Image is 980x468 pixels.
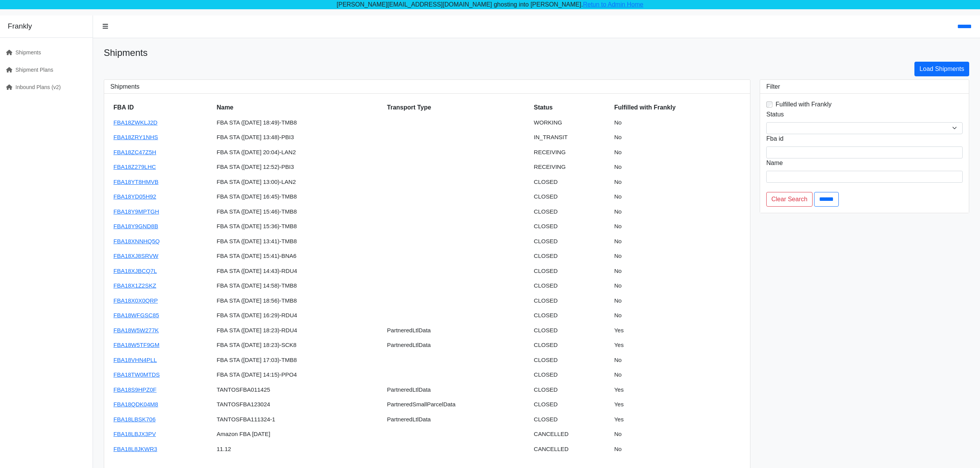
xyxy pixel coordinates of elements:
[531,367,611,382] td: CLOSED
[113,119,157,126] a: FBA18ZWKLJ2D
[766,192,812,207] a: Clear Search
[531,160,611,175] td: RECEIVING
[113,238,160,244] a: FBA18XNNHQ5Q
[113,312,159,318] a: FBA18WFGSC85
[110,100,213,115] th: FBA ID
[531,427,611,442] td: CANCELLED
[213,412,384,427] td: TANTOSFBA111324-1
[611,278,744,293] td: No
[384,100,531,115] th: Transport Type
[531,412,611,427] td: CLOSED
[213,353,384,368] td: FBA STA ([DATE] 17:03)-TMB8
[611,130,744,145] td: No
[113,357,157,363] a: FBA18VHN4PLL
[776,100,831,109] label: Fulfilled with Frankly
[384,382,531,397] td: PartneredLtlData
[384,338,531,353] td: PartneredLtlData
[113,342,159,348] a: FBA18W5TF9GM
[113,327,159,333] a: FBA18W5W277K
[113,223,158,229] a: FBA18Y9GND8B
[213,323,384,338] td: FBA STA ([DATE] 18:23)-RDU4
[213,264,384,279] td: FBA STA ([DATE] 14:43)-RDU4
[213,130,384,145] td: FBA STA ([DATE] 13:48)-PBI3
[611,145,744,160] td: No
[213,442,384,457] td: 11.12
[611,397,744,412] td: Yes
[113,282,156,289] a: FBA18X1Z2SKZ
[531,130,611,145] td: IN_TRANSIT
[113,253,158,259] a: FBA18XJ8SRVW
[611,442,744,457] td: No
[611,234,744,249] td: No
[213,278,384,293] td: FBA STA ([DATE] 14:58)-TMB8
[766,134,783,143] label: Fba id
[531,219,611,234] td: CLOSED
[113,371,160,378] a: FBA18TW0MTDS
[113,208,159,215] a: FBA18Y9MPTGH
[113,149,156,155] a: FBA18ZC47Z5H
[384,323,531,338] td: PartneredLtlData
[611,427,744,442] td: No
[611,100,744,115] th: Fulfilled with Frankly
[113,178,159,185] a: FBA18YT8HMVB
[110,83,744,90] h3: Shipments
[531,382,611,397] td: CLOSED
[914,62,969,76] a: Load Shipments
[531,278,611,293] td: CLOSED
[611,115,744,130] td: No
[531,249,611,264] td: CLOSED
[104,47,969,59] h1: Shipments
[113,446,157,452] a: FBA18L8JKWR3
[113,268,157,274] a: FBA18XJBCQ7L
[213,234,384,249] td: FBA STA ([DATE] 13:41)-TMB8
[531,323,611,338] td: CLOSED
[611,204,744,219] td: No
[531,145,611,160] td: RECEIVING
[531,100,611,115] th: Status
[531,397,611,412] td: CLOSED
[384,412,531,427] td: PartneredLtlData
[611,175,744,190] td: No
[213,293,384,308] td: FBA STA ([DATE] 18:56)-TMB8
[113,416,155,423] a: FBA18LBSK706
[531,442,611,457] td: CANCELLED
[213,249,384,264] td: FBA STA ([DATE] 15:41)-BNA6
[531,308,611,323] td: CLOSED
[611,293,744,308] td: No
[583,1,644,8] a: Retun to Admin Home
[113,431,156,437] a: FBA18LBJX3PV
[213,219,384,234] td: FBA STA ([DATE] 15:36)-TMB8
[611,412,744,427] td: Yes
[213,367,384,382] td: FBA STA ([DATE] 14:15)-PPO4
[611,308,744,323] td: No
[611,249,744,264] td: No
[213,175,384,190] td: FBA STA ([DATE] 13:00)-LAN2
[213,189,384,204] td: FBA STA ([DATE] 16:45)-TMB8
[611,323,744,338] td: Yes
[531,175,611,190] td: CLOSED
[531,234,611,249] td: CLOSED
[766,110,784,119] label: Status
[611,160,744,175] td: No
[213,100,384,115] th: Name
[531,115,611,130] td: WORKING
[213,145,384,160] td: FBA STA ([DATE] 20:04)-LAN2
[113,401,158,407] a: FBA18QDK04M8
[611,264,744,279] td: No
[213,397,384,412] td: TANTOSFBA123024
[384,397,531,412] td: PartneredSmallParcelData
[531,338,611,353] td: CLOSED
[531,264,611,279] td: CLOSED
[531,293,611,308] td: CLOSED
[213,160,384,175] td: FBA STA ([DATE] 12:52)-PBI3
[531,189,611,204] td: CLOSED
[611,353,744,368] td: No
[766,158,783,168] label: Name
[113,297,158,304] a: FBA18X0X0QRP
[611,338,744,353] td: Yes
[113,193,156,200] a: FBA18YD05H92
[113,134,158,140] a: FBA18ZRY1NHS
[531,353,611,368] td: CLOSED
[213,115,384,130] td: FBA STA ([DATE] 18:49)-TMB8
[213,338,384,353] td: FBA STA ([DATE] 18:23)-SCK8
